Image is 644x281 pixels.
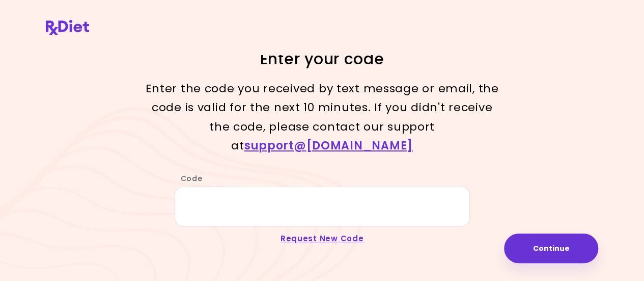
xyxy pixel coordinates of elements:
[46,20,89,35] img: RxDiet
[175,173,203,184] label: Code
[504,234,598,263] button: Continue
[144,79,500,156] p: Enter the code you received by text message or email, the code is valid for the next 10 minutes. ...
[244,138,413,154] a: support@[DOMAIN_NAME]
[281,233,364,244] a: Request New Code
[144,49,500,69] h1: Enter your code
